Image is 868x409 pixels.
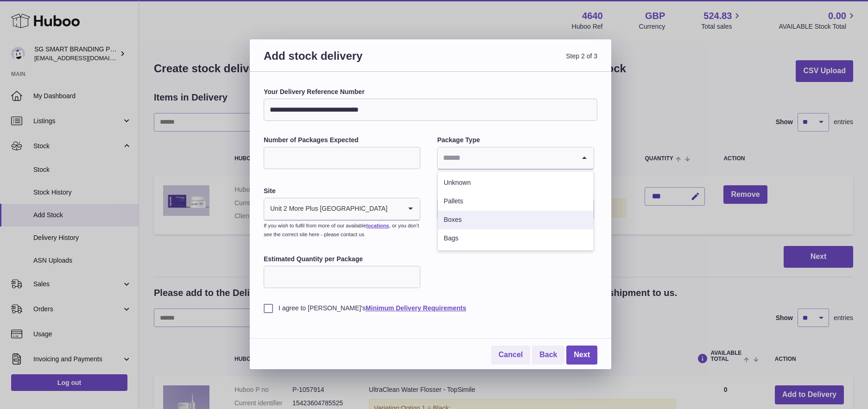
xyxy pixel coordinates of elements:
div: Search for option [264,198,420,220]
h3: Add stock delivery [264,49,431,74]
li: Unknown [438,174,593,192]
a: Minimum Delivery Requirements [366,304,466,312]
a: Back [532,346,564,365]
li: Pallets [438,192,593,211]
label: Estimated Quantity per Package [264,255,420,264]
a: Next [566,346,597,365]
span: Step 2 of 3 [431,49,597,74]
label: Your Delivery Reference Number [264,88,597,96]
span: Unit 2 More Plus [GEOGRAPHIC_DATA] [264,198,388,220]
div: Search for option [437,147,593,170]
input: Search for option [437,147,575,169]
li: Bags [438,229,593,248]
label: Package Type [437,136,594,145]
a: locations [366,223,389,228]
label: Number of Packages Expected [264,136,420,145]
input: Search for option [388,198,401,220]
li: Boxes [438,211,593,229]
a: Cancel [491,346,530,365]
label: I agree to [PERSON_NAME]'s [264,304,597,313]
label: Site [264,187,420,195]
small: If you wish to fulfil from more of our available , or you don’t see the correct site here - pleas... [264,223,419,237]
label: Expected Delivery Date [437,187,594,195]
